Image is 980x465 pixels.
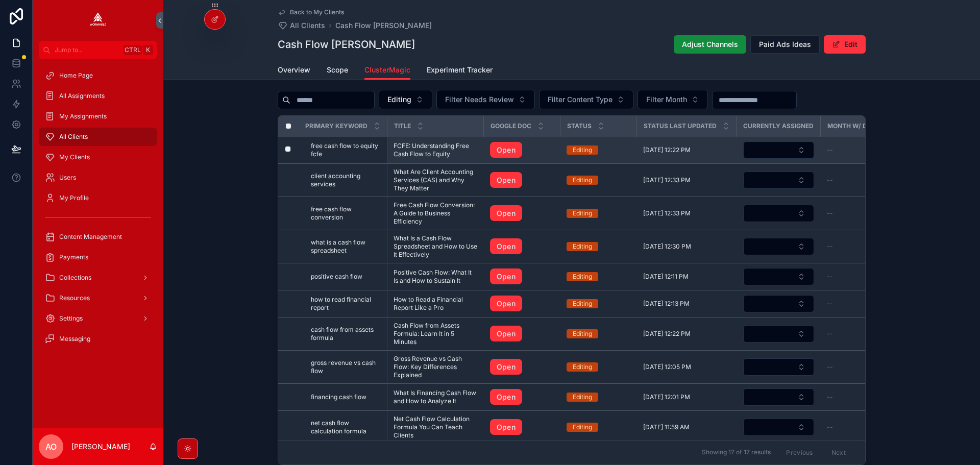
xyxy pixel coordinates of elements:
a: Select Button [743,171,815,189]
span: Gross Revenue vs Cash Flow: Key Differences Explained [394,355,478,379]
a: [DATE] 12:01 PM [643,393,730,401]
a: Editing [567,272,631,281]
span: Paid Ads Ideas [759,39,811,50]
a: FCFE: Understanding Free Cash Flow to Equity [394,142,478,158]
a: -- [827,273,896,281]
a: ClusterMagic [364,61,410,80]
span: All Clients [59,133,88,141]
a: Open [490,326,554,342]
span: ClusterMagic [364,65,410,75]
span: [DATE] 12:22 PM [643,330,691,338]
a: -- [827,242,896,251]
a: -- [827,209,896,217]
span: Content Management [59,233,122,241]
span: Filter Needs Review [445,94,514,105]
span: Back to My Clients [290,8,344,16]
button: Select Button [743,172,814,189]
a: Open [490,238,522,255]
button: Paid Ads Ideas [750,35,820,54]
a: Select Button [743,141,815,159]
a: Experiment Tracker [427,61,493,81]
span: Status Last Updated [644,122,717,130]
div: Editing [573,393,592,402]
div: scrollable content [33,59,163,361]
span: Filter Month [646,94,687,105]
span: positive cash flow [311,273,362,281]
a: Select Button [743,295,815,313]
a: Resources [39,289,157,307]
button: Select Button [743,358,814,376]
a: Editing [567,242,631,251]
a: Select Button [743,388,815,406]
a: Open [490,205,554,222]
button: Select Button [743,268,814,285]
span: Primary Keyword [305,122,367,130]
a: All Assignments [39,87,157,105]
span: Home Page [59,71,93,80]
a: Open [490,268,554,285]
span: Cash Flow [PERSON_NAME] [335,20,432,31]
span: [DATE] 12:05 PM [643,363,691,371]
a: Net Cash Flow Calculation Formula You Can Teach Clients [394,415,478,439]
a: Open [490,359,522,375]
a: Free Cash Flow Conversion: A Guide to Business Efficiency [394,201,478,226]
span: Collections [59,274,91,282]
a: Open [490,419,522,435]
a: How to Read a Financial Report Like a Pro [394,296,478,312]
span: -- [827,330,833,338]
span: All Clients [290,20,325,31]
p: [PERSON_NAME] [71,442,130,452]
a: Open [490,142,554,158]
span: Filter Content Type [548,94,612,105]
a: Open [490,268,522,285]
a: Editing [567,362,631,372]
a: Open [490,326,522,342]
span: My Clients [59,153,90,161]
span: cash flow from assets formula [311,326,381,342]
div: Editing [573,209,592,218]
a: [DATE] 12:30 PM [643,242,730,251]
button: Select Button [743,141,814,159]
button: Select Button [379,90,432,109]
a: Content Management [39,228,157,246]
a: free cash flow to equity fcfe [311,142,381,158]
span: -- [827,242,833,251]
span: My Profile [59,194,89,202]
span: [DATE] 12:01 PM [643,393,690,401]
a: Messaging [39,330,157,348]
div: Editing [573,176,592,185]
a: what is a cash flow spreadsheet [311,238,381,255]
a: Select Button [743,267,815,286]
a: [DATE] 12:22 PM [643,146,730,154]
a: Open [490,142,522,158]
span: financing cash flow [311,393,366,401]
a: Payments [39,248,157,266]
span: -- [827,300,833,308]
button: Select Button [743,388,814,406]
a: Editing [567,393,631,402]
a: Positive Cash Flow: What It Is and How to Sustain It [394,268,478,285]
div: Editing [573,145,592,155]
span: -- [827,273,833,281]
span: Experiment Tracker [427,65,493,75]
span: [DATE] 12:13 PM [643,300,690,308]
span: [DATE] 12:22 PM [643,146,691,154]
a: [DATE] 12:33 PM [643,209,730,217]
span: Settings [59,314,83,323]
a: [DATE] 12:11 PM [643,273,730,281]
span: Month w/ Dates [827,122,883,130]
a: Cash Flow from Assets Formula: Learn It in 5 Minutes [394,322,478,346]
a: Overview [278,61,310,81]
a: client accounting services [311,172,381,188]
span: -- [827,423,833,431]
a: -- [827,423,896,431]
a: financing cash flow [311,393,381,401]
a: My Clients [39,148,157,166]
a: [DATE] 12:22 PM [643,330,730,338]
button: Select Button [743,238,814,255]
